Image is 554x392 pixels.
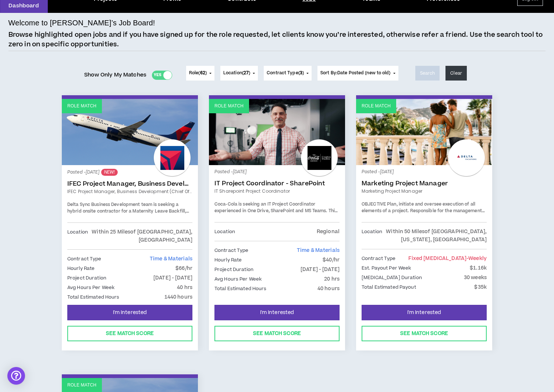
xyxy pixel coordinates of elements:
[214,305,340,320] button: I'm Interested
[214,180,340,187] a: IT Project Coordinator - SharePoint
[362,103,391,110] p: Role Match
[214,228,235,236] p: Location
[223,70,250,76] span: Location ( )
[67,274,106,282] p: Project Duration
[362,188,487,195] a: Marketing Project Manager
[356,99,492,165] a: Role Match
[8,2,39,10] p: Dashboard
[317,285,340,293] p: 40 hours
[8,17,155,28] h4: Welcome to [PERSON_NAME]’s Job Board!
[264,66,312,81] button: Contract Type(3)
[150,255,192,263] span: Time & Materials
[67,103,96,110] p: Role Match
[214,256,242,264] p: Hourly Rate
[214,266,253,274] p: Project Duration
[67,284,114,292] p: Avg Hours Per Week
[362,326,487,341] button: See Match Score
[297,247,340,254] span: Time & Materials
[260,309,294,316] span: I'm Interested
[7,367,25,385] div: Open Intercom Messenger
[67,202,189,227] span: Delta Sync Business Development team is seeking a hybrid onsite contractor for a Maternity Leave ...
[408,255,487,262] span: Fixed [MEDICAL_DATA]
[362,201,386,207] span: OBJECTIVE
[301,266,340,274] p: [DATE] - [DATE]
[153,274,192,282] p: [DATE] - [DATE]
[67,293,120,301] p: Total Estimated Hours
[362,228,382,244] p: Location
[362,254,396,263] p: Contract Type
[267,70,304,76] span: Contract Type ( )
[474,283,487,291] p: $35k
[84,70,146,81] span: Show Only My Matches
[186,66,214,81] button: Role(62)
[324,275,340,283] p: 20 hrs
[62,99,198,165] a: Role Match
[67,188,192,195] a: IFEC Project Manager, Business Development (Chief of Staff)
[214,326,340,341] button: See Match Score
[214,275,262,283] p: Avg Hours Per Week
[164,293,192,301] p: 1440 hours
[67,264,95,272] p: Hourly Rate
[214,285,267,293] p: Total Estimated Hours
[466,255,487,262] span: - weekly
[407,309,441,316] span: I'm Interested
[362,264,411,272] p: Est. Payout Per Week
[317,228,340,236] p: Regional
[300,70,302,76] span: 3
[317,66,398,81] button: Sort By:Date Posted (new to old)
[214,103,244,110] p: Role Match
[67,255,102,263] p: Contract Type
[175,264,192,272] p: $66/hr
[464,274,487,282] p: 30 weeks
[362,201,486,240] span: Plan, initiate and oversee execution of all elements of a project. Responsible for the management...
[362,274,422,282] p: [MEDICAL_DATA] Duration
[220,66,258,81] button: Location(27)
[362,283,416,291] p: Total Estimated Payout
[200,70,205,76] span: 62
[214,169,340,175] p: Posted - [DATE]
[320,70,391,76] span: Sort By: Date Posted (new to old)
[362,180,487,187] a: Marketing Project Manager
[189,70,207,76] span: Role ( )
[244,70,249,76] span: 27
[445,66,467,81] button: Clear
[214,188,340,195] a: IT Sharepoint Project Coordinator
[67,326,192,341] button: See Match Score
[67,169,192,176] p: Posted - [DATE]
[323,256,340,264] p: $40/hr
[101,169,118,176] sup: NEW!
[88,228,192,244] p: Within 25 Miles of [GEOGRAPHIC_DATA], [GEOGRAPHIC_DATA]
[177,284,192,292] p: 40 hrs
[8,30,546,49] p: Browse highlighted open jobs and if you have signed up for the role requested, let clients know y...
[214,201,338,233] span: Coca-Cola is seeking an IT Project Coordinator experienced in One Drive, SharePoint and MS Teams....
[415,66,440,81] button: Search
[362,169,487,175] p: Posted - [DATE]
[67,382,96,389] p: Role Match
[382,228,487,244] p: Within 50 Miles of [GEOGRAPHIC_DATA], [US_STATE], [GEOGRAPHIC_DATA]
[470,264,487,272] p: $1.16k
[209,99,345,165] a: Role Match
[67,180,192,188] a: IFEC Project Manager, Business Development (Chief of Staff)
[362,305,487,320] button: I'm Interested
[67,305,192,320] button: I'm Interested
[67,228,88,244] p: Location
[214,246,249,254] p: Contract Type
[113,309,147,316] span: I'm Interested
